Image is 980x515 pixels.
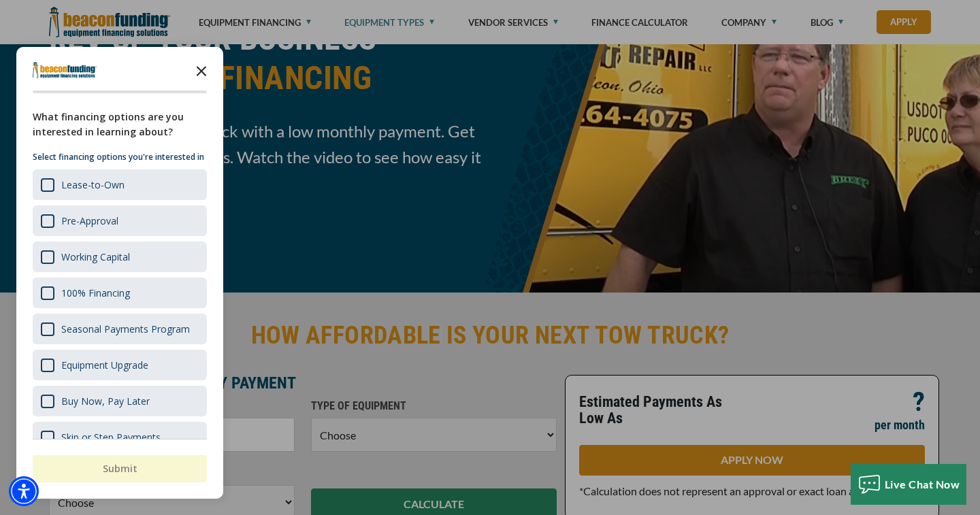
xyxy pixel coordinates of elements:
div: Accessibility Menu [9,476,39,506]
img: Company logo [33,62,97,78]
div: Seasonal Payments Program [33,314,207,344]
div: Equipment Upgrade [33,350,207,380]
div: Skip or Step Payments [61,431,161,444]
button: Live Chat Now [851,464,967,505]
div: What financing options are you interested in learning about? [33,110,207,139]
div: Lease-to-Own [61,178,125,191]
div: Equipment Upgrade [61,359,148,371]
div: Survey [16,47,223,499]
button: Close the survey [188,56,215,84]
div: Buy Now, Pay Later [61,395,150,408]
div: Buy Now, Pay Later [33,386,207,416]
div: Working Capital [33,242,207,272]
div: Pre-Approval [61,214,118,227]
div: Pre-Approval [33,205,207,236]
span: Live Chat Now [885,478,960,491]
div: Skip or Step Payments [33,422,207,452]
div: Working Capital [61,250,130,263]
button: Submit [33,455,207,482]
div: 100% Financing [61,286,130,299]
p: Select financing options you're interested in [33,150,207,164]
div: Lease-to-Own [33,169,207,200]
div: 100% Financing [33,278,207,308]
div: Seasonal Payments Program [61,322,190,335]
